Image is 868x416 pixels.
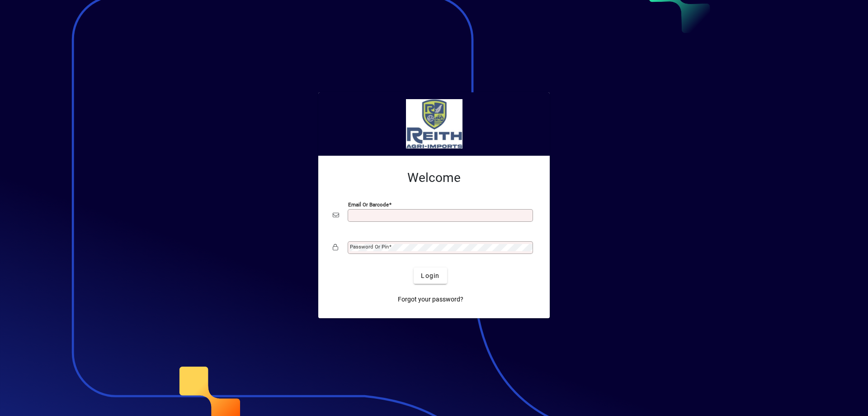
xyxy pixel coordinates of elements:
mat-label: Email or Barcode [348,201,389,208]
span: Forgot your password? [398,295,463,304]
h2: Welcome [333,170,535,186]
a: Forgot your password? [394,291,467,307]
button: Login [414,268,447,284]
mat-label: Password or Pin [350,244,389,250]
span: Login [421,271,439,281]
